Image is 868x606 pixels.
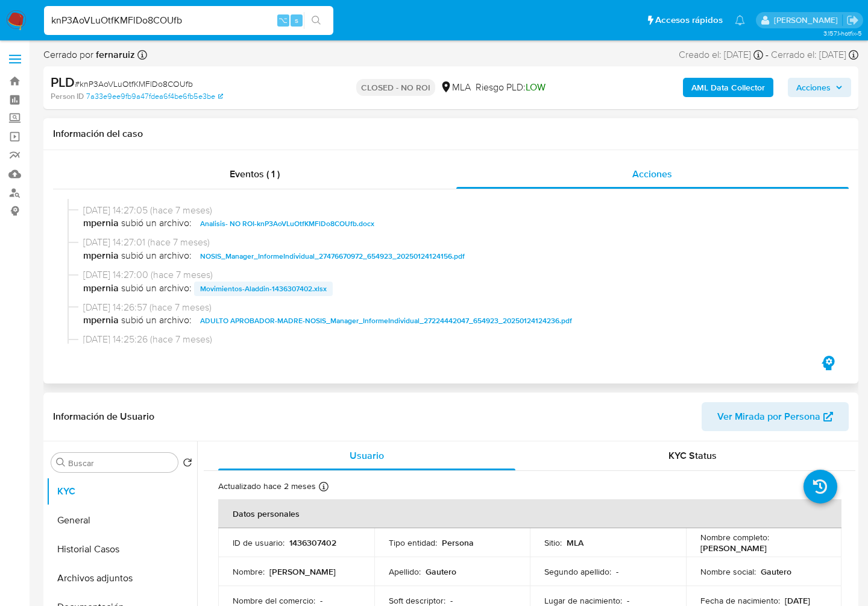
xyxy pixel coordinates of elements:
[304,12,329,29] button: search-icon
[442,537,474,548] p: Persona
[218,481,316,492] p: Actualizado hace 2 meses
[269,566,336,577] p: [PERSON_NAME]
[526,80,546,94] span: LOW
[691,78,765,97] b: AML Data Collector
[774,14,842,26] p: jessica.fukman@mercadolibre.com
[655,14,723,27] span: Accesos rápidos
[683,78,773,97] button: AML Data Collector
[679,48,763,62] div: Creado el: [DATE]
[51,91,84,102] b: Person ID
[233,537,285,548] p: ID de usuario :
[771,48,858,62] div: Cerrado el: [DATE]
[194,282,333,296] button: Movimientos-Aladdin-1436307402.xlsx
[544,566,611,577] p: Segundo apellido :
[426,566,456,577] p: Gautero
[200,314,572,328] span: ADULTO APROBADOR-MADRE-NOSIS_Manager_InformeIndividual_27224442047_654923_20250124124236.pdf
[56,458,66,467] button: Buscar
[761,566,791,577] p: Gautero
[295,14,298,26] span: s
[83,333,829,346] span: [DATE] 14:25:26 (hace 7 meses)
[183,458,192,471] button: Volver al orden por defecto
[700,543,767,554] p: [PERSON_NAME]
[350,449,384,462] span: Usuario
[616,566,618,577] p: -
[44,13,333,28] input: Buscar usuario o caso...
[121,249,192,264] span: subió un archivo:
[93,48,135,62] b: fernaruiz
[200,249,465,264] span: NOSIS_Manager_InformeIndividual_27476670972_654923_20250124124156.pdf
[320,595,322,606] p: -
[788,78,851,97] button: Acciones
[700,532,769,543] p: Nombre completo :
[83,216,119,231] b: mpernia
[83,268,829,282] span: [DATE] 14:27:00 (hace 7 meses)
[68,458,173,469] input: Buscar
[766,48,769,62] span: -
[46,535,197,564] button: Historial Casos
[632,167,672,181] span: Acciones
[796,78,831,97] span: Acciones
[46,477,197,506] button: KYC
[717,402,820,431] span: Ver Mirada por Persona
[567,537,583,548] p: MLA
[194,249,471,264] button: NOSIS_Manager_InformeIndividual_27476670972_654923_20250124124156.pdf
[194,314,578,328] button: ADULTO APROBADOR-MADRE-NOSIS_Manager_InformeIndividual_27224442047_654923_20250124124236.pdf
[389,566,421,577] p: Apellido :
[700,595,780,606] p: Fecha de nacimiento :
[51,72,75,92] b: PLD
[627,595,629,606] p: -
[233,566,265,577] p: Nombre :
[389,537,437,548] p: Tipo entidad :
[735,15,745,25] a: Notificaciones
[75,78,193,90] span: # knP3AoVLuOtfKMFlDo8COUfb
[121,216,192,231] span: subió un archivo:
[233,595,315,606] p: Nombre del comercio :
[544,537,562,548] p: Sitio :
[83,204,829,217] span: [DATE] 14:27:05 (hace 7 meses)
[289,537,336,548] p: 1436307402
[53,128,849,140] h1: Información del caso
[278,14,288,26] span: ⌥
[194,216,380,231] button: Analisis- NO ROI-knP3AoVLuOtfKMFlDo8COUfb.docx
[785,595,810,606] p: [DATE]
[846,14,859,27] a: Salir
[476,81,546,94] span: Riesgo PLD:
[83,314,119,328] b: mpernia
[200,282,327,296] span: Movimientos-Aladdin-1436307402.xlsx
[83,282,119,296] b: mpernia
[83,249,119,264] b: mpernia
[46,564,197,593] button: Archivos adjuntos
[86,91,223,102] a: 7a33e9ee9fb9a47fdea6f4be6fb5e3be
[121,282,192,296] span: subió un archivo:
[43,48,135,62] span: Cerrado por
[200,216,374,231] span: Analisis- NO ROI-knP3AoVLuOtfKMFlDo8COUfb.docx
[83,301,829,314] span: [DATE] 14:26:57 (hace 7 meses)
[83,236,829,249] span: [DATE] 14:27:01 (hace 7 meses)
[218,499,841,528] th: Datos personales
[121,314,192,328] span: subió un archivo:
[53,411,154,423] h1: Información de Usuario
[450,595,453,606] p: -
[702,402,849,431] button: Ver Mirada por Persona
[230,167,280,181] span: Eventos ( 1 )
[700,566,756,577] p: Nombre social :
[389,595,445,606] p: Soft descriptor :
[356,79,435,96] p: CLOSED - NO ROI
[440,81,471,94] div: MLA
[668,449,717,462] span: KYC Status
[46,506,197,535] button: General
[544,595,622,606] p: Lugar de nacimiento :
